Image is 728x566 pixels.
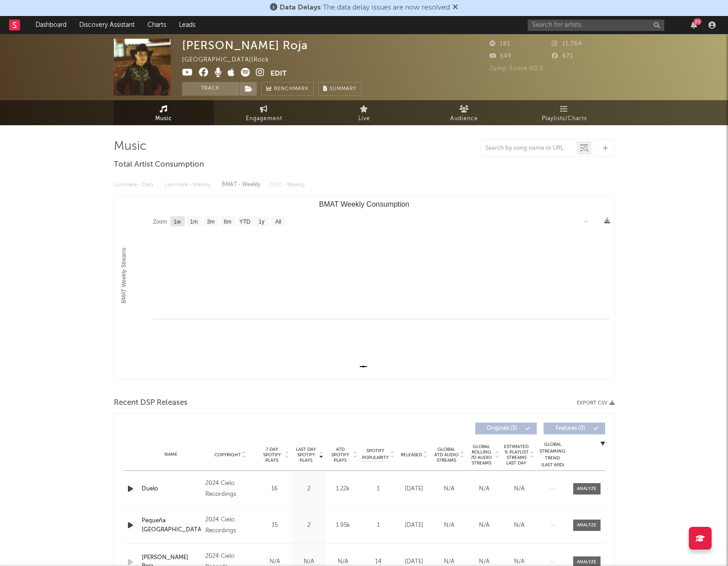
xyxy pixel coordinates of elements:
span: Music [155,113,172,124]
span: Global Rolling 7D Audio Streams [469,444,494,466]
div: [DATE] [399,521,429,530]
button: Originals(3) [475,423,537,434]
div: 15 [260,521,290,530]
span: Recent DSP Releases [114,398,188,408]
text: 1m [190,219,198,225]
span: 671 [552,53,573,59]
div: N/A [469,484,499,494]
a: Music [114,100,214,125]
span: Engagement [246,113,282,124]
a: Discovery Assistant [73,16,141,34]
text: 1w [173,219,181,225]
span: 549 [489,53,512,59]
text: → [583,218,589,224]
span: Data Delays [280,4,321,11]
input: Search by song name or URL [481,145,577,152]
div: [DATE] [399,484,429,494]
div: 2024 Cielo Recordings [205,478,255,500]
span: Originals ( 3 ) [481,426,523,431]
div: 2 [294,521,324,530]
div: N/A [434,521,464,530]
span: Spotify Popularity [362,448,389,461]
text: 3m [207,219,214,225]
span: Audience [450,113,478,124]
span: Total Artist Consumption [114,159,204,170]
span: 11,764 [552,41,582,47]
div: N/A [434,484,464,494]
span: Dismiss [453,4,458,11]
span: Features ( 0 ) [550,426,591,431]
svg: BMAT Weekly Consumption [114,197,614,379]
div: 16 [260,484,290,494]
text: YTD [239,219,250,225]
text: 6m [224,219,231,225]
text: BMAT Weekly Consumption [319,200,409,208]
span: Playlists/Charts [542,113,587,124]
div: Global Streaming Trend (Last 60D) [539,441,566,469]
a: Engagement [214,100,314,125]
span: Summary [330,87,356,92]
div: 2 [294,484,324,494]
span: Benchmark [274,84,309,95]
div: Name [142,451,201,458]
a: Pequeña [GEOGRAPHIC_DATA] [142,516,201,534]
a: Audience [414,100,514,125]
a: Charts [141,16,173,34]
span: Estimated % Playlist Streams Last Day [504,444,529,466]
div: 23 [693,18,702,25]
span: : The data delay issues are now resolved [280,4,450,11]
text: All [275,219,281,225]
span: 181 [489,41,510,47]
span: Copyright [214,452,241,458]
a: Playlists/Charts [514,100,615,125]
div: 1.95k [328,521,358,530]
div: [PERSON_NAME] Roja [182,39,308,52]
a: Benchmark [261,82,314,96]
text: Zoom [153,219,167,225]
text: BMAT Weekly Streams [121,248,127,304]
div: N/A [504,521,535,530]
div: N/A [504,484,535,494]
a: Leads [173,16,202,34]
button: Track [182,82,239,96]
div: [GEOGRAPHIC_DATA] | Rock [182,55,280,66]
span: ATD Spotify Plays [328,447,352,463]
div: N/A [469,521,499,530]
button: 23 [691,21,697,29]
div: 1.22k [328,484,358,494]
text: 1y [259,219,265,225]
input: Search for artists [528,20,664,31]
a: Duelo [142,484,201,494]
a: Dashboard [29,16,73,34]
a: Live [314,100,414,125]
button: Export CSV [577,400,615,406]
div: 1 [362,484,394,494]
span: Jump Score: 60.0 [489,66,544,71]
span: Released [401,452,422,458]
span: Last Day Spotify Plays [294,447,318,463]
button: Features(0) [544,423,605,434]
button: Edit [270,68,287,79]
button: Summary [318,82,361,96]
span: Global ATD Audio Streams [434,447,459,463]
div: 1 [362,521,394,530]
span: 7 Day Spotify Plays [260,447,284,463]
div: 2024 Cielo Recordings [205,515,255,536]
span: Live [358,113,370,124]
